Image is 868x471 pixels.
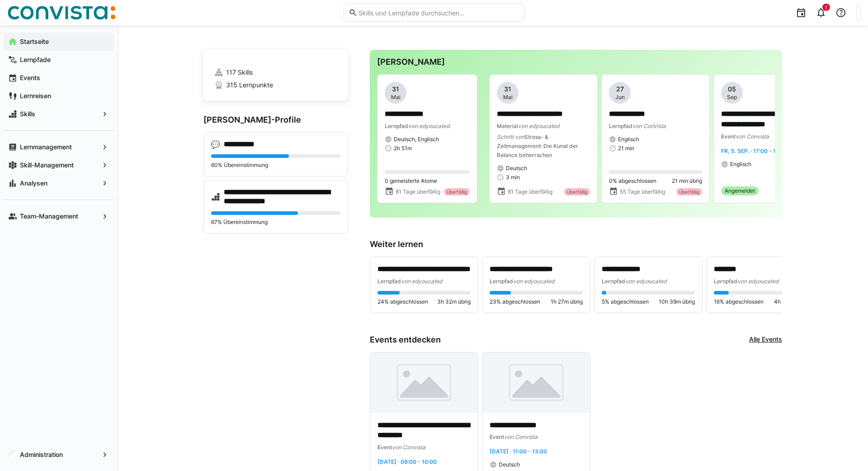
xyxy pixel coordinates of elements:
[730,161,751,168] span: Englisch
[437,298,471,305] span: 3h 32m übrig
[385,123,408,129] span: Lernpfad
[497,133,524,140] span: Schritt von
[377,444,392,451] span: Event
[490,433,504,440] span: Event
[396,188,440,195] span: 81 Tage überfällig
[615,94,625,101] span: Jun
[214,68,337,77] a: 117 Skills
[609,123,632,129] span: Lernpfad
[714,298,764,305] span: 16% abgeschlossen
[358,9,519,17] input: Skills und Lernpfade durchsuchen…
[203,115,348,125] h3: [PERSON_NAME]-Profile
[749,335,782,345] a: Alle Events
[482,352,590,413] img: image
[503,94,513,101] span: Mai
[620,188,665,195] span: 55 Tage überfällig
[444,188,470,195] div: Überfällig
[499,461,520,468] span: Deutsch
[211,219,340,226] p: 67% Übereinstimmung
[490,278,513,285] span: Lernpfad
[385,177,437,185] span: 0 gemeisterte Atome
[609,177,656,185] span: 0% abgeschlossen
[211,162,340,169] p: 60% Übereinstimmung
[676,188,702,195] div: Überfällig
[725,187,755,195] span: Angemeldet
[513,278,554,285] span: von edyoucated
[518,123,559,129] span: von edyoucated
[497,133,578,158] span: Stress- & Zeitmanagement: Die Kunst der Balance beherrschen
[625,278,666,285] span: von edyoucated
[490,448,547,455] span: [DATE] · 11:00 - 13:00
[504,433,538,440] span: von Convista
[377,298,428,305] span: 24% abgeschlossen
[504,85,511,94] span: 31
[727,94,737,101] span: Sep
[737,278,778,285] span: von edyoucated
[211,140,220,149] div: 💬
[391,94,401,101] span: Mai
[394,145,412,152] span: 2h 51m
[728,85,736,94] span: 05
[721,147,788,154] span: Fr, 5. Sep. · 17:00 - 19:00
[721,133,736,140] span: Event
[392,85,399,94] span: 31
[632,123,666,129] span: von ConVista
[408,123,449,129] span: von edyoucated
[508,188,552,195] span: 81 Tage überfällig
[602,278,625,285] span: Lernpfad
[506,174,520,181] span: 3 min
[602,298,649,305] span: 5% abgeschlossen
[551,298,583,305] span: 1h 27m übrig
[774,298,807,305] span: 4h 31m übrig
[825,5,827,10] span: 1
[736,133,769,140] span: von Convista
[401,278,442,285] span: von edyoucated
[394,136,439,143] span: Deutsch, Englisch
[490,298,540,305] span: 23% abgeschlossen
[497,123,518,129] span: Material
[714,278,737,285] span: Lernpfad
[370,335,441,345] h3: Events entdecken
[618,136,639,143] span: Englisch
[370,239,782,249] h3: Weiter lernen
[226,81,273,90] span: 315 Lernpunkte
[616,85,624,94] span: 27
[370,352,478,413] img: image
[672,177,702,185] span: 21 min übrig
[618,145,634,152] span: 21 min
[659,298,695,305] span: 10h 39m übrig
[377,458,437,465] span: [DATE] · 09:00 - 10:00
[506,165,527,172] span: Deutsch
[564,188,590,195] div: Überfällig
[226,68,253,77] span: 117 Skills
[377,57,775,67] h3: [PERSON_NAME]
[392,444,425,451] span: von Convista
[377,278,401,285] span: Lernpfad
